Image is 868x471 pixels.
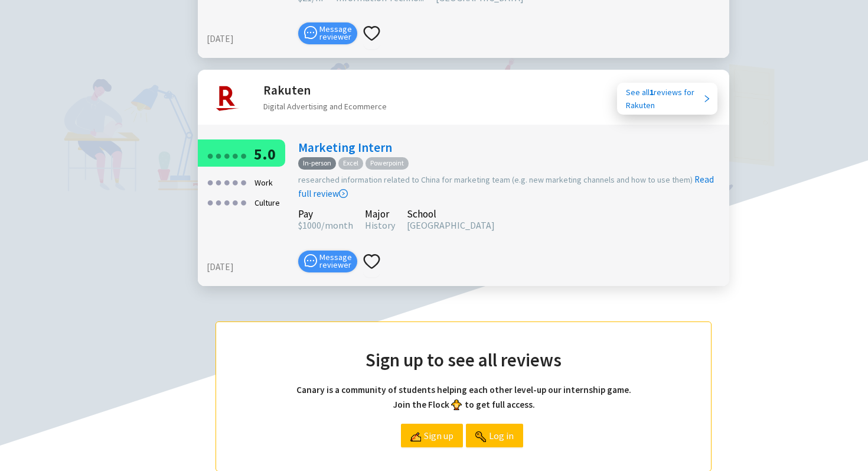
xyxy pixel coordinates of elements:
[319,25,352,41] span: Message reviewer
[451,399,462,410] img: bird_front.png
[231,146,239,164] div: ●
[254,144,276,164] span: 5.0
[475,431,486,442] img: login.png
[215,146,222,164] div: ●
[298,219,321,231] span: 1000
[298,173,723,201] div: researched information related to China for marketing team (e.g. new marketing channels and how t...
[298,219,302,231] span: $
[240,383,687,411] h4: Canary is a community of students helping each other level-up our internship game. Join the Flock...
[215,193,222,211] div: ●
[407,210,495,218] div: School
[240,346,687,374] h2: Sign up to see all reviews
[231,193,239,211] div: ●
[215,173,222,191] div: ●
[263,100,387,113] div: Digital Advertising and Ecommerce
[319,254,352,269] span: Message reviewer
[407,219,495,231] span: [GEOGRAPHIC_DATA]
[208,80,244,116] img: Rakuten
[363,253,380,270] span: heart
[240,193,247,211] div: ●
[207,173,214,191] div: ●
[240,146,247,164] div: ●
[703,95,711,103] span: right
[231,173,239,191] div: ●
[223,146,230,164] div: ●
[424,424,453,447] span: Sign up
[626,86,703,112] div: See all reviews for Rakuten
[251,193,283,213] div: Culture
[338,157,363,170] span: Excel
[363,25,380,42] span: heart
[223,173,230,191] div: ●
[489,424,514,447] span: Log in
[365,210,395,218] div: Major
[410,431,421,442] img: register.png
[207,193,214,211] div: ●
[304,254,317,267] span: message
[365,219,395,231] span: History
[466,424,523,447] a: Log in
[339,189,348,198] span: right-circle
[401,424,463,447] a: Sign up
[650,87,654,98] b: 1
[321,219,353,231] span: /month
[223,193,230,211] div: ●
[298,210,353,218] div: Pay
[251,173,276,193] div: Work
[207,32,292,46] div: [DATE]
[298,115,714,199] a: Read full review
[304,26,317,39] span: message
[207,260,292,274] div: [DATE]
[240,173,247,191] div: ●
[366,157,409,170] span: Powerpoint
[263,80,387,100] h2: Rakuten
[207,146,214,164] div: ●
[617,83,717,115] a: See all1reviews forRakuten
